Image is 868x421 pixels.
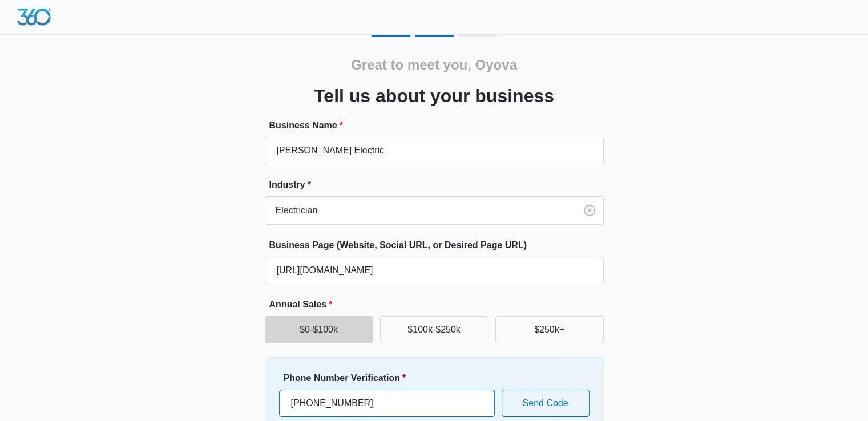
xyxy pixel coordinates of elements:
button: $100k-$250k [380,316,488,343]
label: Annual Sales [269,298,608,311]
input: e.g. Jane's Plumbing [265,137,604,164]
h3: Tell us about your business [314,82,554,110]
label: Industry [269,178,608,192]
label: Business Page (Website, Social URL, or Desired Page URL) [269,238,608,252]
h2: Great to meet you, Oyova [351,55,517,75]
button: $250k+ [495,316,604,343]
label: Business Name [269,119,608,132]
button: Send Code [502,390,590,417]
button: $0-$100k [265,316,373,343]
input: e.g. janesplumbing.com [265,257,604,284]
label: Phone Number Verification [284,371,499,385]
input: Ex. +1-555-555-5555 [279,390,495,417]
button: Clear [580,201,599,220]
